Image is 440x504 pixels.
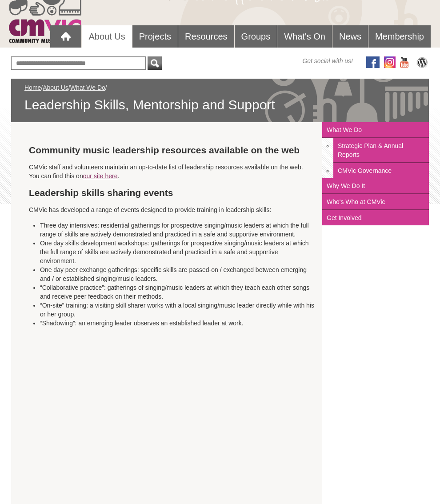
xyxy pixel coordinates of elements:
[29,188,173,198] strong: Leadership skills sharing events
[29,163,304,180] p: CMVic staff and volunteers maintain an up-to-date list of leadership resources available on the w...
[40,239,316,265] li: One day skills development workshops: gatherings for prospective singing/music leaders at which t...
[40,283,316,301] li: “Collaborative practice”: gatherings of singing/music leaders at which they teach each other song...
[322,194,429,210] a: Who's Who at CMVic
[368,25,431,48] a: Membership
[40,265,316,283] li: One day peer exchange gatherings: specific skills are passed-on / exchanged between emerging and ...
[70,84,105,91] a: What We Do
[277,25,332,48] a: What's On
[384,56,396,68] img: icon-instagram.png
[322,178,429,194] a: Why We Do It
[83,172,118,180] a: our site here
[332,25,368,48] a: News
[322,210,429,225] a: Get Involved
[40,221,316,239] li: Three day intensives: residential gatherings for prospective singing/music leaders at which the f...
[40,319,316,328] li: “Shadowing”: an emerging leader observes an established leader at work.
[416,56,429,68] img: CMVic Blog
[24,84,41,91] a: Home
[132,25,178,48] a: Projects
[322,122,429,138] a: What We Do
[302,56,353,65] span: Get social with us!
[29,145,300,155] strong: Community music leadership resources available on the web
[40,301,316,319] li: “On-site” training: a visiting skill sharer works with a local singing/music leader directly whil...
[82,25,132,48] a: About Us
[235,25,277,48] a: Groups
[24,83,416,113] div: / / /
[333,138,429,163] a: Strategic Plan & Annual Reports
[333,163,429,178] a: CMVic Governance
[43,84,68,91] a: About Us
[24,96,416,113] span: Leadership Skills, Mentorship and Support
[29,205,304,214] p: CMVic has developed a range of events designed to provide training in leadership skills:
[178,25,234,48] a: Resources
